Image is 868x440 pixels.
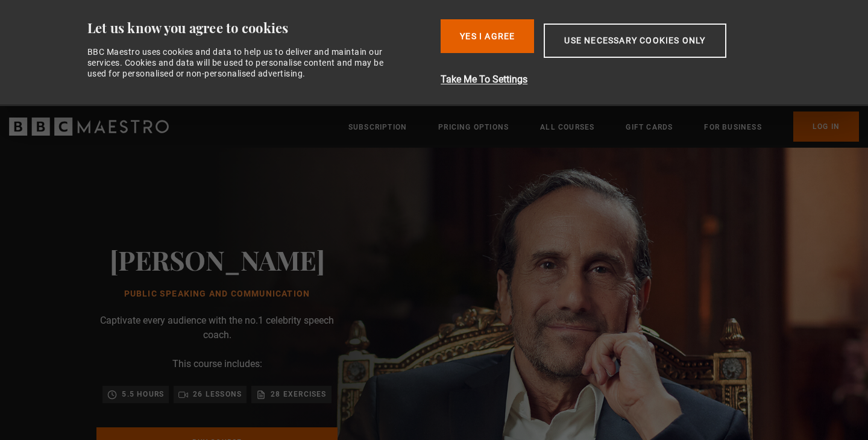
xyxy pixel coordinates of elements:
[441,72,790,87] button: Take Me To Settings
[193,388,242,400] p: 26 lessons
[96,313,338,342] p: Captivate every audience with the no.1 celebrity speech coach.
[271,388,326,400] p: 28 exercises
[793,112,859,142] a: Log In
[122,388,164,400] p: 5.5 hours
[626,121,673,133] a: Gift Cards
[87,46,397,80] div: BBC Maestro uses cookies and data to help us to deliver and maintain our services. Cookies and da...
[9,118,169,136] svg: BBC Maestro
[110,244,325,275] h2: [PERSON_NAME]
[172,357,262,371] p: This course includes:
[540,121,594,133] a: All Courses
[348,112,859,142] nav: Primary
[544,24,726,58] button: Use necessary cookies only
[441,19,534,53] button: Yes I Agree
[704,121,761,133] a: For business
[110,289,325,299] h1: Public Speaking and Communication
[438,121,509,133] a: Pricing Options
[348,121,407,133] a: Subscription
[87,19,432,37] div: Let us know you agree to cookies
